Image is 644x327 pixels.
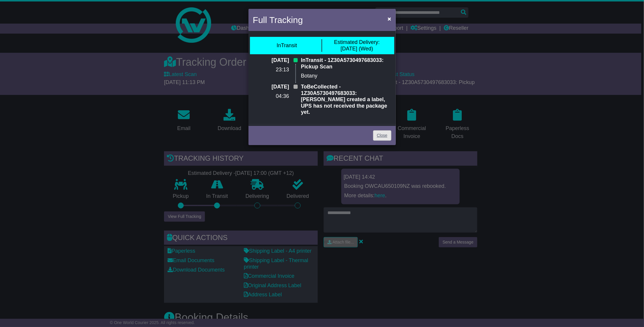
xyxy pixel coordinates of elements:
[253,93,289,100] p: 04:36
[385,13,394,25] button: Close
[253,57,289,64] p: [DATE]
[301,57,391,70] p: InTransit - 1Z30A5730497683033: Pickup Scan
[334,39,380,52] div: [DATE] (Wed)
[253,84,289,90] p: [DATE]
[253,13,303,27] h4: Full Tracking
[301,73,391,79] p: Botany
[334,39,380,45] span: Estimated Delivery:
[373,130,391,141] a: Close
[301,84,391,116] p: ToBeCollected - 1Z30A5730497683033: [PERSON_NAME] created a label, UPS has not received the packa...
[253,67,289,73] p: 23:13
[277,42,297,49] div: InTransit
[388,15,391,22] span: ×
